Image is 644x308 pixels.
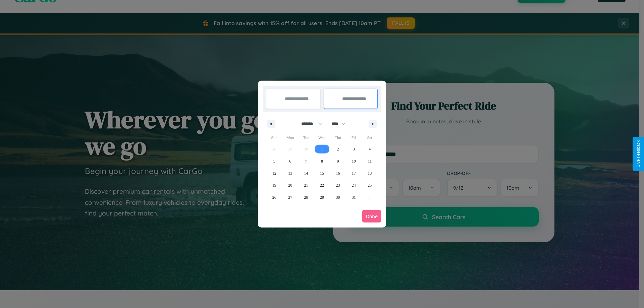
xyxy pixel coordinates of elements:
button: 7 [298,155,314,167]
button: 30 [330,191,346,203]
span: Tue [298,132,314,143]
button: 16 [330,167,346,179]
button: 22 [314,179,330,191]
button: 24 [346,179,362,191]
span: 4 [369,143,371,155]
button: 6 [282,155,298,167]
span: 15 [320,167,324,179]
button: 10 [346,155,362,167]
span: 30 [336,191,340,203]
button: 3 [346,143,362,155]
button: 23 [330,179,346,191]
span: 31 [352,191,356,203]
span: 20 [288,179,292,191]
div: Give Feedback [636,140,641,168]
span: Sun [266,132,282,143]
button: 8 [314,155,330,167]
span: Fri [346,132,362,143]
button: 15 [314,167,330,179]
span: 5 [273,155,275,167]
button: 21 [298,179,314,191]
span: Mon [282,132,298,143]
button: 13 [282,167,298,179]
button: 12 [266,167,282,179]
span: 13 [288,167,292,179]
span: 1 [321,143,323,155]
span: 22 [320,179,324,191]
span: 26 [272,191,276,203]
button: 1 [314,143,330,155]
span: 9 [337,155,339,167]
span: 17 [352,167,356,179]
span: 14 [304,167,308,179]
span: 27 [288,191,292,203]
span: 18 [368,167,372,179]
span: 16 [336,167,340,179]
button: 29 [314,191,330,203]
span: Sat [362,132,378,143]
span: 2 [337,143,339,155]
span: 11 [368,155,372,167]
span: Thu [330,132,346,143]
button: 17 [346,167,362,179]
span: 3 [353,143,355,155]
button: 26 [266,191,282,203]
button: 19 [266,179,282,191]
button: 25 [362,179,378,191]
span: 19 [272,179,276,191]
button: Done [362,210,381,223]
button: 14 [298,167,314,179]
button: 27 [282,191,298,203]
button: 28 [298,191,314,203]
span: 10 [352,155,356,167]
button: 20 [282,179,298,191]
span: 7 [305,155,307,167]
button: 11 [362,155,378,167]
button: 31 [346,191,362,203]
span: 28 [304,191,308,203]
span: 8 [321,155,323,167]
span: 25 [368,179,372,191]
span: 29 [320,191,324,203]
span: 12 [272,167,276,179]
button: 9 [330,155,346,167]
button: 2 [330,143,346,155]
span: 6 [289,155,291,167]
span: 21 [304,179,308,191]
button: 4 [362,143,378,155]
span: Wed [314,132,330,143]
button: 5 [266,155,282,167]
button: 18 [362,167,378,179]
span: 23 [336,179,340,191]
span: 24 [352,179,356,191]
